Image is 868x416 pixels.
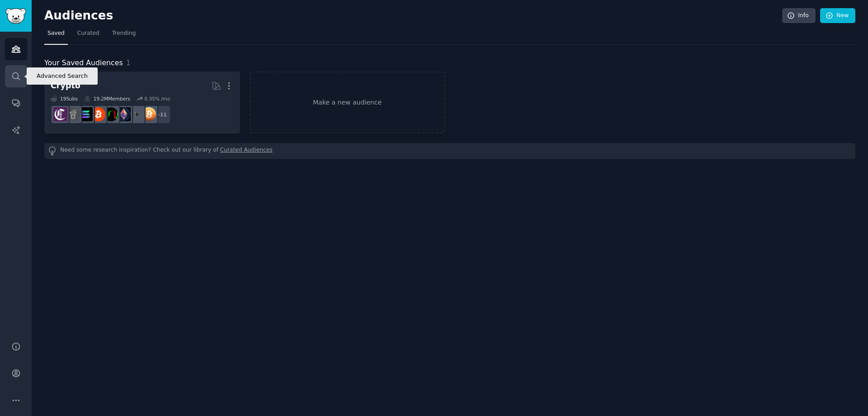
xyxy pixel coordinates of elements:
a: New [820,8,855,24]
img: ethereum [129,107,143,121]
img: solana [79,107,93,121]
span: Curated [77,29,99,38]
div: Crypto [51,80,80,91]
img: CryptoMarkets [104,107,118,121]
div: 19 Sub s [51,96,78,102]
a: Curated [74,26,103,45]
img: CryptoCurrencies [66,107,80,121]
img: ethtrader [117,107,131,121]
a: Saved [44,26,68,45]
a: Curated Audiences [220,146,273,156]
span: Saved [47,29,65,38]
span: Your Saved Audiences [44,57,123,69]
div: Need some research inspiration? Check out our library of [44,143,855,159]
a: Make a new audience [250,72,445,134]
span: 1 [126,58,131,67]
img: BitcoinBeginners [91,107,105,121]
img: Bitcoin [142,107,156,121]
img: GummySearch logo [5,8,26,24]
div: 0.35 % /mo [144,96,170,102]
div: 19.2M Members [84,96,130,102]
h2: Audiences [44,9,782,23]
span: Trending [112,29,136,38]
img: Crypto_Currency_News [53,107,67,121]
div: + 11 [152,105,171,124]
a: Crypto19Subs19.2MMembers0.35% /mo+11BitcoinethereumethtraderCryptoMarketsBitcoinBeginnerssolanaCr... [44,72,240,134]
a: Info [782,8,816,24]
a: Trending [109,26,139,45]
